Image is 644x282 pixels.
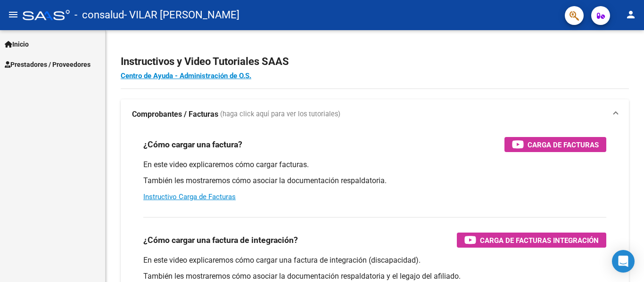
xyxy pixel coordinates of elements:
[612,250,635,273] div: Open Intercom Messenger
[121,99,629,129] mat-expansion-panel-header: Comprobantes / Facturas (haga click aquí para ver los tutoriales)
[8,9,19,20] mat-icon: menu
[504,137,606,152] button: Carga de Facturas
[74,5,124,25] span: - consalud
[143,234,298,247] h3: ¿Cómo cargar una factura de integración?
[121,72,251,80] a: Centro de Ayuda - Administración de O.S.
[124,5,239,25] span: - VILAR [PERSON_NAME]
[625,9,636,20] mat-icon: person
[220,109,340,120] span: (haga click aquí para ver los tutoriales)
[528,139,599,151] span: Carga de Facturas
[143,176,606,186] p: También les mostraremos cómo asociar la documentación respaldatoria.
[143,271,606,282] p: También les mostraremos cómo asociar la documentación respaldatoria y el legajo del afiliado.
[121,53,629,71] h2: Instructivos y Video Tutoriales SAAS
[143,138,242,151] h3: ¿Cómo cargar una factura?
[457,233,606,248] button: Carga de Facturas Integración
[143,193,236,201] a: Instructivo Carga de Facturas
[5,59,91,70] span: Prestadores / Proveedores
[480,234,599,246] span: Carga de Facturas Integración
[143,160,606,170] p: En este video explicaremos cómo cargar facturas.
[143,255,606,266] p: En este video explicaremos cómo cargar una factura de integración (discapacidad).
[132,109,218,120] strong: Comprobantes / Facturas
[5,39,29,49] span: Inicio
